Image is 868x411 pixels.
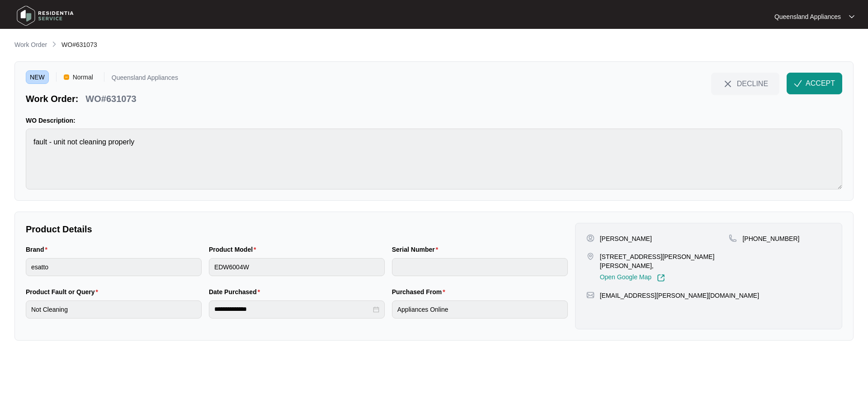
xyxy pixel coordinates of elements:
[392,287,449,296] label: Purchased From
[209,287,264,296] label: Date Purchased
[14,40,47,49] p: Work Order
[26,116,842,125] p: WO Description:
[26,223,568,236] p: Product Details
[600,252,729,270] p: [STREET_ADDRESS][PERSON_NAME][PERSON_NAME],
[26,300,202,319] input: Product Fault or Query
[794,79,802,88] img: check-Icon
[742,234,799,243] p: [PHONE_NUMBER]
[214,305,371,314] input: Date Purchased
[392,245,442,254] label: Serial Number
[61,41,97,48] span: WO#631073
[26,287,102,296] label: Product Fault or Query
[51,41,58,48] img: chevron-right
[586,252,594,260] img: map-pin
[849,14,854,19] img: dropdown arrow
[112,74,178,84] p: Queensland Appliances
[392,300,568,319] input: Purchased From
[14,2,77,29] img: residentia service logo
[209,245,260,254] label: Product Model
[64,74,69,80] img: Vercel Logo
[26,129,842,189] textarea: fault - unit not cleaning properly
[600,234,652,243] p: [PERSON_NAME]
[600,291,759,300] p: [EMAIL_ADDRESS][PERSON_NAME][DOMAIN_NAME]
[774,12,841,21] p: Queensland Appliances
[722,79,733,89] img: close-Icon
[26,258,202,276] input: Brand
[26,92,78,105] p: Work Order:
[85,92,136,105] p: WO#631073
[209,258,385,276] input: Product Model
[26,70,49,84] span: NEW
[711,73,779,94] button: close-IconDECLINE
[787,73,842,94] button: check-IconACCEPT
[392,258,568,276] input: Serial Number
[69,70,97,84] span: Normal
[13,40,49,50] a: Work Order
[586,234,594,242] img: user-pin
[737,79,768,88] span: DECLINE
[600,274,665,282] a: Open Google Map
[26,245,51,254] label: Brand
[729,234,737,242] img: map-pin
[806,78,835,89] span: ACCEPT
[657,274,665,282] img: Link-External
[586,291,594,299] img: map-pin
